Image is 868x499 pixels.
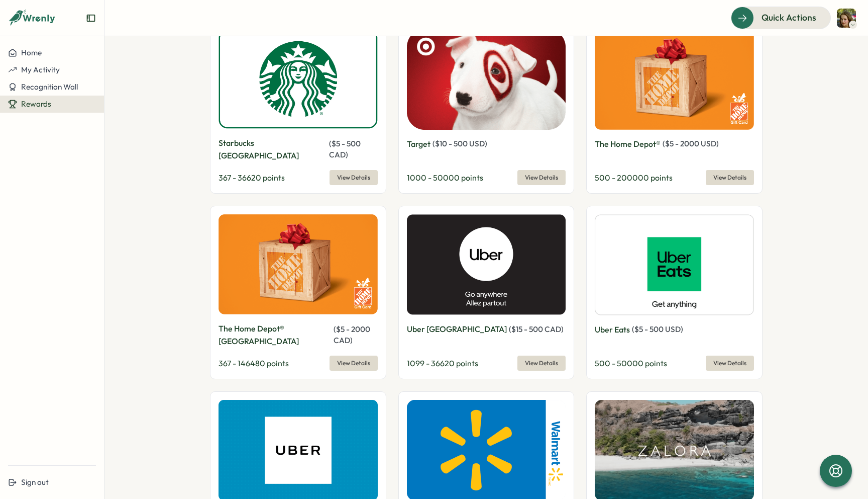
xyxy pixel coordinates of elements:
[706,356,754,371] button: View Details
[517,170,566,185] button: View Details
[330,170,378,185] button: View Details
[407,358,478,368] span: 1099 - 36620 points
[21,65,60,74] span: My Activity
[330,356,378,371] button: View Details
[595,323,630,336] p: Uber Eats
[219,173,285,183] span: 367 - 36620 points
[21,99,51,109] span: Rewards
[219,29,378,129] img: Starbucks Canada
[219,358,289,368] span: 367 - 146480 points
[21,477,49,487] span: Sign out
[407,138,430,150] p: Target
[407,173,483,183] span: 1000 - 50000 points
[509,324,564,334] span: ( $ 15 - 500 CAD )
[595,29,754,129] img: The Home Depot®
[713,356,746,370] span: View Details
[21,82,78,92] span: Recognition Wall
[219,322,332,348] p: The Home Depot® [GEOGRAPHIC_DATA]
[337,171,370,185] span: View Details
[595,358,667,368] span: 500 - 50000 points
[595,173,673,183] span: 500 - 200000 points
[731,7,831,29] button: Quick Actions
[595,214,754,315] img: Uber Eats
[525,171,558,185] span: View Details
[595,138,661,150] p: The Home Depot®
[407,29,566,130] img: Target
[337,356,370,370] span: View Details
[21,48,42,57] span: Home
[525,356,558,370] span: View Details
[334,324,370,345] span: ( $ 5 - 2000 CAD )
[713,171,746,185] span: View Details
[219,137,327,162] p: Starbucks [GEOGRAPHIC_DATA]
[632,324,683,334] span: ( $ 5 - 500 USD )
[762,11,816,24] span: Quick Actions
[432,139,487,148] span: ( $ 10 - 500 USD )
[517,356,566,371] button: View Details
[706,170,754,185] button: View Details
[407,323,507,336] p: Uber [GEOGRAPHIC_DATA]
[219,214,378,314] img: The Home Depot® Canada
[837,9,856,28] img: Kaleigh Crawford
[86,13,96,23] button: Expand sidebar
[663,139,719,148] span: ( $ 5 - 2000 USD )
[329,139,361,159] span: ( $ 5 - 500 CAD )
[407,214,566,315] img: Uber Canada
